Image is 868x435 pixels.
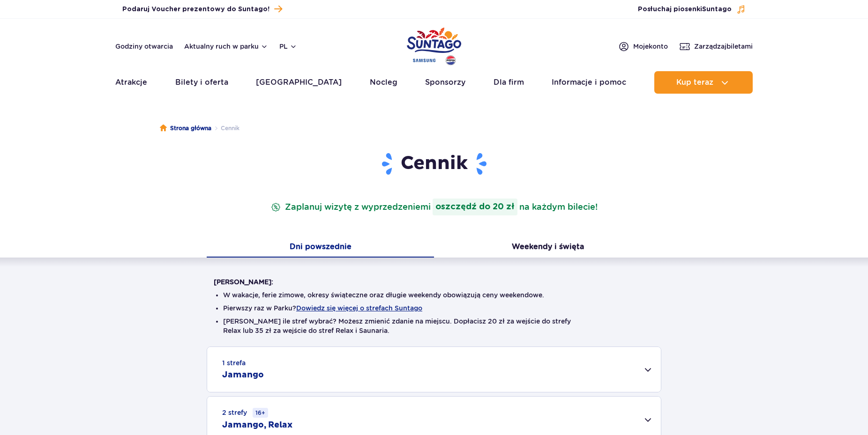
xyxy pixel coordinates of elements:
[638,5,746,14] button: Posłuchaj piosenkiSuntago
[618,41,668,52] a: Mojekonto
[223,290,645,300] li: W wakacje, ferie zimowe, okresy świąteczne oraz długie weekendy obowiązują ceny weekendowe.
[122,3,282,15] a: Podaruj Voucher prezentowy do Suntago!
[433,199,517,215] strong: oszczędź do 20 zł
[633,42,668,51] span: Moje konto
[256,71,342,94] a: [GEOGRAPHIC_DATA]
[638,5,732,14] span: Posłuchaj piosenki
[676,78,713,87] span: Kup teraz
[211,124,239,133] li: Cennik
[425,71,465,94] a: Sponsorzy
[122,5,269,14] span: Podaruj Voucher prezentowy do Suntago!
[296,304,422,312] button: Dowiedz się więcej o strefach Suntago
[494,71,524,94] a: Dla firm
[223,303,645,313] li: Pierwszy raz w Parku?
[207,238,434,258] button: Dni powszednie
[552,71,626,94] a: Informacje i pomoc
[269,199,599,215] p: Zaplanuj wizytę z wyprzedzeniem na każdym bilecie!
[214,278,273,286] strong: [PERSON_NAME]:
[222,408,268,418] small: 2 strefy
[214,152,654,176] h1: Cennik
[160,124,211,133] a: Strona główna
[370,71,397,94] a: Nocleg
[222,358,246,368] small: 1 strefa
[222,369,264,381] h2: Jamango
[434,238,661,258] button: Weekendy i święta
[222,420,292,431] h2: Jamango, Relax
[694,42,753,51] span: Zarządzaj biletami
[279,42,297,51] button: pl
[115,42,173,51] a: Godziny otwarcia
[679,41,753,52] a: Zarządzajbiletami
[253,408,268,418] small: 16+
[702,6,732,13] span: Suntago
[654,71,753,94] button: Kup teraz
[175,71,228,94] a: Bilety i oferta
[223,317,645,335] li: [PERSON_NAME] ile stref wybrać? Możesz zmienić zdanie na miejscu. Dopłacisz 20 zł za wejście do s...
[407,23,461,66] a: Park of Poland
[115,71,147,94] a: Atrakcje
[184,43,268,50] button: Aktualny ruch w parku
